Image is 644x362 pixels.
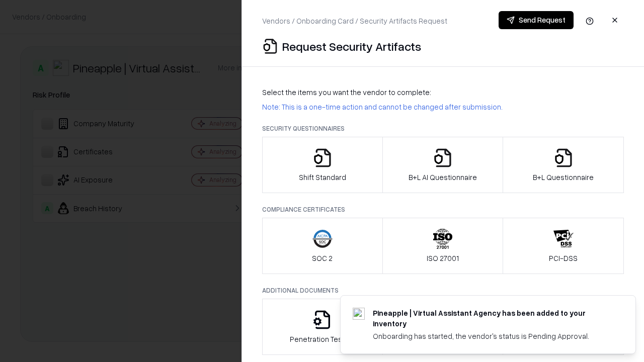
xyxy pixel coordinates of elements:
[382,218,504,274] button: ISO 27001
[290,334,355,344] p: Penetration Testing
[262,218,383,274] button: SOC 2
[262,87,624,98] p: Select the items you want the vendor to complete:
[262,205,624,214] p: Compliance Certificates
[409,172,477,183] p: B+L AI Questionnaire
[373,331,611,341] div: Onboarding has started, the vendor's status is Pending Approval.
[503,137,624,193] button: B+L Questionnaire
[262,137,383,193] button: Shift Standard
[499,11,574,29] button: Send Request
[427,253,459,263] p: ISO 27001
[503,218,624,274] button: PCI-DSS
[353,308,365,320] img: trypineapple.com
[373,308,611,329] div: Pineapple | Virtual Assistant Agency has been added to your inventory
[299,172,346,183] p: Shift Standard
[382,137,504,193] button: B+L AI Questionnaire
[549,253,578,263] p: PCI-DSS
[282,38,421,54] p: Request Security Artifacts
[262,102,624,112] p: Note: This is a one-time action and cannot be changed after submission.
[312,253,333,263] p: SOC 2
[533,172,594,183] p: B+L Questionnaire
[262,286,624,295] p: Additional Documents
[262,16,447,26] p: Vendors / Onboarding Card / Security Artifacts Request
[262,124,624,133] p: Security Questionnaires
[262,299,383,355] button: Penetration Testing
